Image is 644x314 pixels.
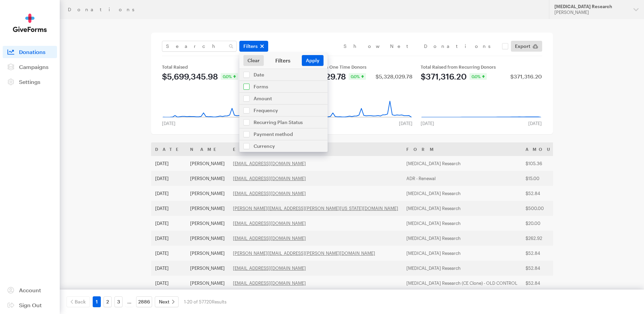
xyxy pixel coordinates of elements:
[159,298,169,306] span: Next
[151,171,186,186] td: [DATE]
[402,216,521,231] td: [MEDICAL_DATA] Research
[554,4,628,10] div: [MEDICAL_DATA] Research
[186,216,229,231] td: [PERSON_NAME]
[3,76,57,88] a: Settings
[395,121,417,126] div: [DATE]
[233,280,306,286] a: [EMAIL_ADDRESS][DOMAIN_NAME]
[402,156,521,171] td: [MEDICAL_DATA] Research
[186,261,229,276] td: [PERSON_NAME]
[186,171,229,186] td: [PERSON_NAME]
[402,201,521,216] td: [MEDICAL_DATA] Research
[554,10,628,15] div: [PERSON_NAME]
[104,296,112,307] a: 2
[186,156,229,171] td: [PERSON_NAME]
[19,287,41,293] span: Account
[151,216,186,231] td: [DATE]
[186,142,229,156] th: Name
[243,55,264,66] a: Clear
[212,299,226,304] span: Results
[233,235,306,241] a: [EMAIL_ADDRESS][DOMAIN_NAME]
[421,64,542,70] div: Total Raised from Recurring Donors
[470,73,487,80] div: 0.0%
[13,14,47,32] img: GiveForms
[151,246,186,261] td: [DATE]
[3,284,57,296] a: Account
[243,42,258,50] span: Filters
[151,261,186,276] td: [DATE]
[417,121,438,126] div: [DATE]
[521,261,576,276] td: $52.84
[291,64,412,70] div: Total Raised from One Time Donors
[521,216,576,231] td: $20.00
[136,296,152,307] a: 2886
[515,42,530,50] span: Export
[233,161,306,166] a: [EMAIL_ADDRESS][DOMAIN_NAME]
[421,72,467,81] div: $371,316.20
[233,250,375,256] a: [PERSON_NAME][EMAIL_ADDRESS][PERSON_NAME][DOMAIN_NAME]
[402,171,521,186] td: ADR - Renewal
[19,49,45,55] span: Donations
[524,121,546,126] div: [DATE]
[402,186,521,201] td: [MEDICAL_DATA] Research
[510,74,542,79] div: $371,316.20
[19,78,40,85] span: Settings
[186,186,229,201] td: [PERSON_NAME]
[151,276,186,291] td: [DATE]
[186,201,229,216] td: [PERSON_NAME]
[302,55,324,66] button: Apply
[521,276,576,291] td: $52.84
[521,156,576,171] td: $105.36
[151,186,186,201] td: [DATE]
[3,46,57,58] a: Donations
[233,265,306,271] a: [EMAIL_ADDRESS][DOMAIN_NAME]
[19,302,42,308] span: Sign Out
[402,276,521,291] td: [MEDICAL_DATA] Research (CE Clone) - OLD CONTROL
[402,246,521,261] td: [MEDICAL_DATA] Research
[521,231,576,246] td: $262.92
[375,74,412,79] div: $5,328,029.78
[521,246,576,261] td: $52.84
[186,276,229,291] td: [PERSON_NAME]
[19,64,49,70] span: Campaigns
[349,73,366,80] div: 0.0%
[158,121,180,126] div: [DATE]
[233,206,398,211] a: [PERSON_NAME][EMAIL_ADDRESS][PERSON_NAME][US_STATE][DOMAIN_NAME]
[521,171,576,186] td: $15.00
[114,296,123,307] a: 3
[233,221,306,226] a: [EMAIL_ADDRESS][DOMAIN_NAME]
[151,231,186,246] td: [DATE]
[151,142,186,156] th: Date
[521,186,576,201] td: $52.84
[221,73,238,80] div: 0.0%
[521,142,576,156] th: Amount
[521,201,576,216] td: $500.00
[264,57,302,64] div: Filters
[3,299,57,311] a: Sign Out
[402,142,521,156] th: Form
[229,142,402,156] th: Email
[186,231,229,246] td: [PERSON_NAME]
[162,41,237,52] input: Search Name & Email
[233,191,306,196] a: [EMAIL_ADDRESS][DOMAIN_NAME]
[155,296,179,307] a: Next
[184,296,226,307] div: 1-20 of 57720
[511,41,542,52] a: Export
[402,231,521,246] td: [MEDICAL_DATA] Research
[186,246,229,261] td: [PERSON_NAME]
[151,156,186,171] td: [DATE]
[239,41,268,52] button: Filters
[162,64,283,70] div: Total Raised
[233,176,306,181] a: [EMAIL_ADDRESS][DOMAIN_NAME]
[151,201,186,216] td: [DATE]
[402,261,521,276] td: [MEDICAL_DATA] Research
[162,72,218,81] div: $5,699,345.98
[3,61,57,73] a: Campaigns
